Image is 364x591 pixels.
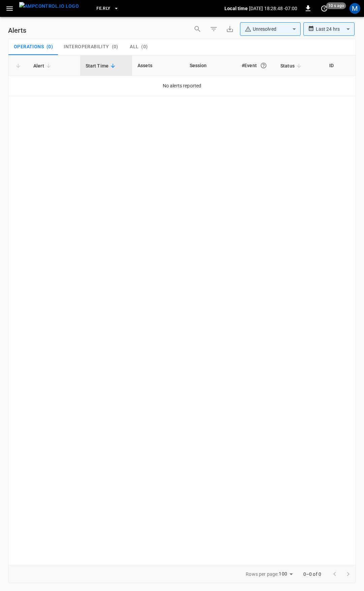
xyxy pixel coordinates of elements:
[246,571,278,577] p: Rows per page:
[224,5,248,12] p: Local time
[141,44,148,50] span: ( 0 )
[326,2,346,9] span: 10 s ago
[112,44,118,50] span: ( 0 )
[64,44,109,50] span: Interoperability
[257,59,270,72] button: An event is a single occurrence of an issue. An alert groups related events for the same asset, m...
[324,55,356,76] th: ID
[184,55,237,76] th: Session
[242,59,270,72] div: #Event
[245,26,290,33] div: Unresolved
[303,571,321,577] p: 0–0 of 0
[316,23,355,35] div: Last 24 hrs
[33,62,53,70] span: Alert
[19,2,79,10] img: ampcontrol.io logo
[96,5,110,12] span: FE.RLY
[130,44,139,50] span: All
[86,62,118,70] span: Start Time
[132,55,184,76] th: Assets
[8,76,356,96] td: No alerts reported
[280,62,303,70] span: Status
[14,44,44,50] span: Operations
[319,3,330,14] button: set refresh interval
[94,2,122,15] button: FE.RLY
[47,44,53,50] span: ( 0 )
[249,5,297,12] p: [DATE] 18:28:48 -07:00
[279,569,295,579] div: 100
[8,25,26,36] h6: Alerts
[350,3,360,14] div: profile-icon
